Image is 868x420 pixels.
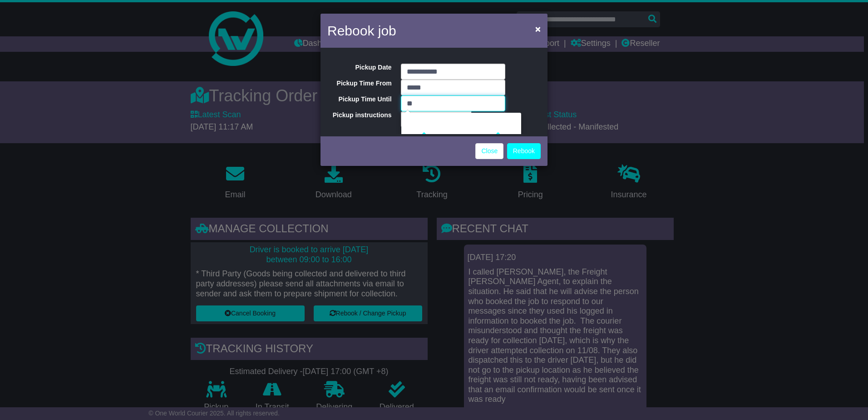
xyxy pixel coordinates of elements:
[321,95,396,103] label: Pickup Time Until
[321,111,396,119] label: Pickup instructions
[531,20,545,38] button: Close
[321,64,396,71] label: Pickup Date
[507,143,541,159] button: Rebook
[475,143,503,159] a: Close
[535,24,541,34] span: ×
[321,80,396,87] label: Pickup Time From
[411,118,438,150] a: Increment Hour
[327,20,396,41] h4: Rebook job
[484,118,511,150] a: Increment Minute
[471,111,505,127] button: Popular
